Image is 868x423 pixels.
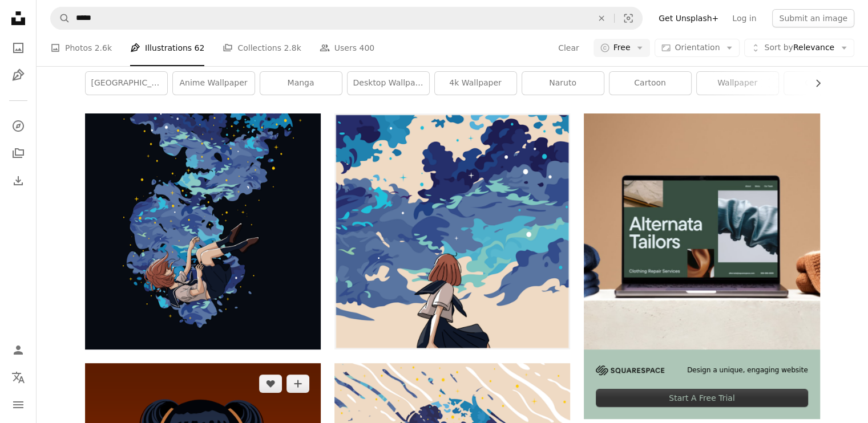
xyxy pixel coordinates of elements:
[85,226,321,236] a: A girl falls through the starry sky.
[596,389,808,407] div: Start A Free Trial
[652,9,725,27] a: Get Unsplash+
[435,72,516,95] a: 4k wallpaper
[51,7,70,29] button: Search Unsplash
[772,9,854,27] button: Submit an image
[609,72,691,95] a: cartoon
[594,39,651,57] button: Free
[95,42,112,54] span: 2.6k
[7,7,30,32] a: Home — Unsplash
[589,7,614,29] button: Clear
[7,393,30,416] button: Menu
[7,115,30,137] a: Explore
[522,72,604,95] a: naruto
[50,30,112,66] a: Photos 2.6k
[613,42,631,54] span: Free
[697,72,778,95] a: wallpaper
[223,30,301,66] a: Collections 2.8k
[86,72,167,95] a: [GEOGRAPHIC_DATA]
[320,30,374,66] a: Users 400
[7,169,30,192] a: Download History
[687,365,808,375] span: Design a unique, engaging website
[584,113,819,419] a: Design a unique, engaging websiteStart A Free Trial
[655,39,740,57] button: Orientation
[259,375,282,393] button: Like
[615,7,642,29] button: Visual search
[744,39,854,57] button: Sort byRelevance
[348,72,429,95] a: desktop wallpaper
[286,375,309,393] button: Add to Collection
[359,42,374,54] span: 400
[284,42,301,54] span: 2.8k
[725,9,763,27] a: Log in
[334,113,570,349] img: Girl gazing at the dreamy, cloudy sky.
[7,366,30,389] button: Language
[7,36,30,59] a: Photos
[7,64,30,87] a: Illustrations
[334,226,570,236] a: Girl gazing at the dreamy, cloudy sky.
[50,7,643,30] form: Find visuals sitewide
[596,365,664,375] img: file-1705255347840-230a6ab5bca9image
[808,72,820,95] button: scroll list to the right
[764,42,834,54] span: Relevance
[584,113,819,349] img: file-1707885205802-88dd96a21c72image
[260,72,342,95] a: manga
[784,72,866,95] a: one piece
[173,72,255,95] a: anime wallpaper
[764,43,793,52] span: Sort by
[675,43,720,52] span: Orientation
[85,113,321,349] img: A girl falls through the starry sky.
[7,142,30,165] a: Collections
[7,339,30,361] a: Log in / Sign up
[558,39,580,57] button: Clear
